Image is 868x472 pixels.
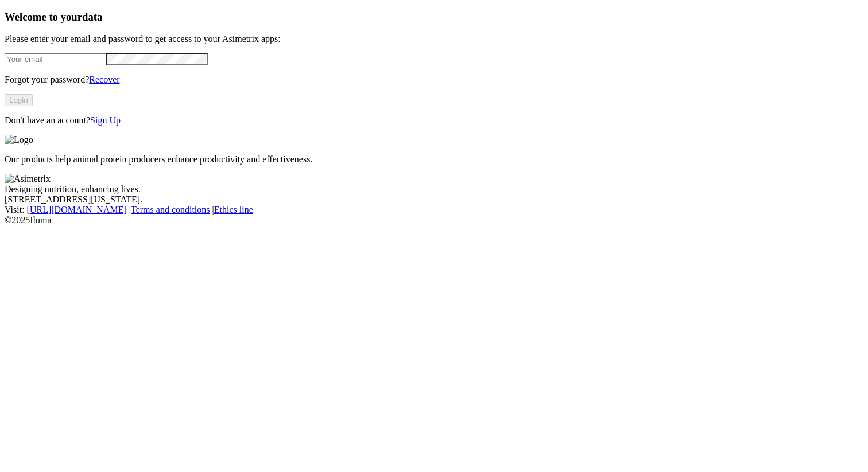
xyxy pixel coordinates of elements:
[5,11,863,24] h3: Welcome to your
[131,205,210,214] a: Terms and conditions
[5,215,863,225] div: © 2025 Iluma
[82,11,102,23] span: data
[5,115,863,126] p: Don't have an account?
[5,53,106,65] input: Your email
[89,75,119,84] a: Recover
[27,205,127,214] a: [URL][DOMAIN_NAME]
[5,94,33,106] button: Login
[5,184,863,194] div: Designing nutrition, enhancing lives.
[5,135,33,145] img: Logo
[5,154,863,165] p: Our products help animal protein producers enhance productivity and effectiveness.
[5,174,51,184] img: Asimetrix
[5,205,863,215] div: Visit : | |
[5,34,863,44] p: Please enter your email and password to get access to your Asimetrix apps:
[5,75,863,85] p: Forgot your password?
[5,194,863,205] div: [STREET_ADDRESS][US_STATE].
[90,115,121,125] a: Sign Up
[214,205,253,214] a: Ethics line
